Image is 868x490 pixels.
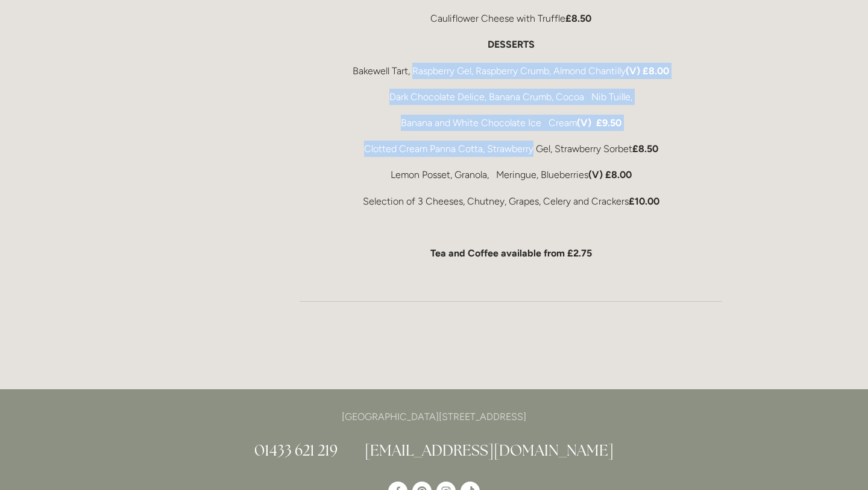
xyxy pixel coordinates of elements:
[588,169,632,180] strong: (V) £8.00
[430,247,592,259] strong: Tea and Coffee available from £2.75
[300,10,722,27] p: Cauliflower Cheese with Truffle
[300,89,722,105] p: Dark Chocolate Delice, Banana Crumb, Cocoa Nib Tuille,
[632,143,658,154] strong: £8.50
[300,115,722,131] p: Banana and White Chocolate Ice Cream
[254,441,338,460] a: 01433 621 219
[146,409,722,425] p: [GEOGRAPHIC_DATA][STREET_ADDRESS]
[626,65,669,77] strong: (V) £8.00
[300,193,722,209] p: Selection of 3 Cheeses, Chutney, Grapes, Celery and Crackers
[300,141,722,157] p: Clotted Cream Panna Cotta, Strawberry Gel, Strawberry Sorbet
[565,13,591,24] strong: £8.50
[488,39,535,50] strong: DESSERTS
[300,63,722,79] p: Bakewell Tart, Raspberry Gel, Raspberry Crumb, Almond Chantilly
[300,167,722,183] p: Lemon Posset, Granola, Meringue, Blueberries
[577,117,621,129] strong: (V) £9.50
[365,441,614,460] a: [EMAIL_ADDRESS][DOMAIN_NAME]
[629,196,659,207] strong: £10.00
